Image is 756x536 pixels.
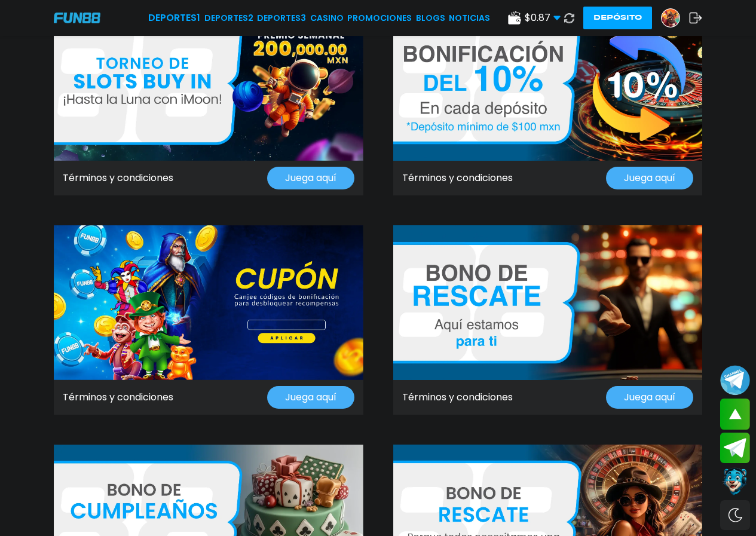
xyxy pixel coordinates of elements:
[63,390,173,405] a: Términos y condiciones
[720,399,750,430] button: scroll up
[525,11,561,25] span: $ 0.87
[661,8,689,27] a: Avatar
[267,167,354,189] button: Juega aquí
[449,12,490,24] a: NOTICIAS
[310,12,344,24] a: CASINO
[720,433,750,464] button: Join telegram
[662,9,680,27] img: Avatar
[54,13,100,23] img: Company Logo
[63,171,173,185] a: Términos y condiciones
[402,171,513,185] a: Términos y condiciones
[606,386,693,409] button: Juega aquí
[720,466,750,497] button: Contact customer service
[204,12,253,24] a: Deportes2
[54,6,363,161] img: Promo Banner
[267,386,354,409] button: Juega aquí
[720,365,750,396] button: Join telegram channel
[402,390,513,405] a: Términos y condiciones
[393,225,703,380] img: Promo Banner
[148,11,200,25] a: Deportes1
[347,12,412,24] a: Promociones
[393,6,703,161] img: Promo Banner
[257,12,306,24] a: Deportes3
[720,500,750,530] div: Switch theme
[54,225,363,380] img: Promo Banner
[416,12,445,24] a: BLOGS
[583,7,652,29] button: Depósito
[606,167,693,189] button: Juega aquí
